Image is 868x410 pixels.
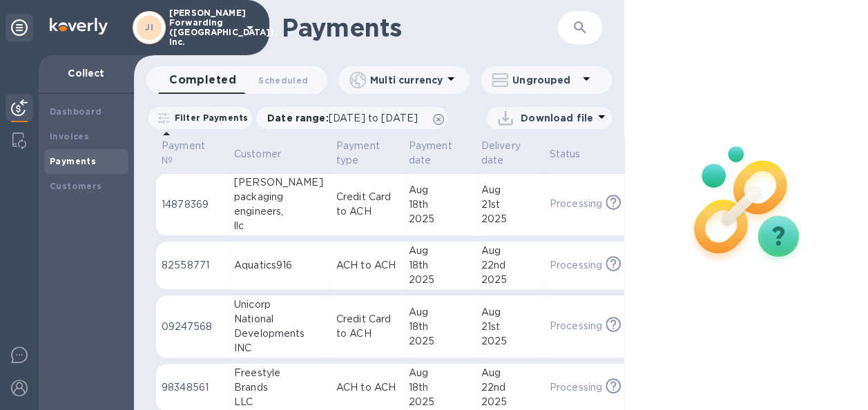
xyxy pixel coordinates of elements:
div: Aug [409,183,470,197]
p: Payment type [336,139,380,168]
div: 2025 [409,334,470,349]
p: Payment № [162,139,205,168]
b: Customers [50,181,102,191]
div: engineers, [234,204,325,219]
div: 22nd [481,258,539,273]
div: 2025 [481,212,539,226]
p: Ungrouped [512,73,578,87]
div: National [234,312,325,326]
p: Processing [550,319,602,333]
div: Aug [481,366,539,380]
span: Status [550,147,599,162]
p: Delivery date [481,139,521,168]
span: Payment date [409,139,470,168]
p: Credit Card to ACH [336,190,398,219]
div: 2025 [481,273,539,287]
div: 21st [481,197,539,212]
p: [PERSON_NAME] Forwarding ([GEOGRAPHIC_DATA]), Inc. [169,8,238,47]
img: Logo [50,18,108,35]
p: 98348561 [162,380,223,395]
p: 09247568 [162,320,223,334]
span: Delivery date [481,139,539,168]
p: Processing [550,258,602,273]
div: Aug [481,183,539,197]
div: 2025 [409,395,470,409]
div: Aug [409,244,470,258]
div: 2025 [409,212,470,226]
span: Completed [169,70,236,90]
p: ACH to ACH [336,258,398,273]
b: Invoices [50,131,89,141]
div: Aug [481,305,539,320]
p: Download file [521,111,593,125]
b: JI [145,22,153,32]
div: 21st [481,320,539,334]
div: 22nd [481,380,539,395]
div: Aug [409,305,470,320]
p: Processing [550,197,602,211]
div: 2025 [409,273,470,287]
div: Brands [234,380,325,395]
div: Aug [481,244,539,258]
div: 18th [409,380,470,395]
b: Payments [50,156,96,166]
span: Payment № [162,139,223,168]
div: 18th [409,197,470,212]
span: [DATE] to [DATE] [329,113,418,124]
p: Credit Card to ACH [336,312,398,341]
div: LLC [234,395,325,409]
p: 82558771 [162,258,223,273]
p: Multi currency [370,73,443,87]
p: 14878369 [162,197,223,212]
p: Payment date [409,139,452,168]
div: Developments [234,326,325,341]
div: 18th [409,320,470,334]
div: 2025 [481,395,539,409]
h1: Payments [282,13,538,42]
div: llc [234,219,325,233]
div: Date range:[DATE] to [DATE] [256,107,447,129]
p: Processing [550,380,602,395]
p: Status [550,147,581,162]
span: Customer [234,147,299,162]
p: Filter Payments [169,112,248,124]
div: Unpin categories [6,14,33,41]
p: ACH to ACH [336,380,398,395]
div: [PERSON_NAME] [234,175,325,190]
div: 18th [409,258,470,273]
p: Date range : [267,111,425,125]
div: Aug [409,366,470,380]
span: Payment type [336,139,398,168]
div: Unicorp [234,297,325,312]
b: Dashboard [50,106,102,117]
p: Customer [234,147,281,162]
p: Collect [50,66,123,80]
div: Freestyle [234,366,325,380]
div: INC [234,341,325,355]
div: Aquatics916 [234,258,325,273]
div: 2025 [481,334,539,349]
span: Scheduled [258,73,308,88]
div: packaging [234,190,325,204]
